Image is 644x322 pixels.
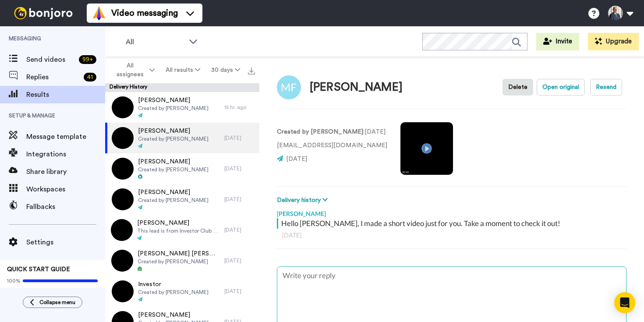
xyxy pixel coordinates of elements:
span: Message template [26,131,105,142]
button: Upgrade [588,33,639,50]
div: 41 [84,73,96,81]
a: InvestorCreated by [PERSON_NAME][DATE] [105,276,259,307]
a: [PERSON_NAME]Created by [PERSON_NAME]15 hr. ago [105,92,259,123]
p: [EMAIL_ADDRESS][DOMAIN_NAME] [277,141,387,150]
span: QUICK START GUIDE [7,266,70,272]
button: All results [160,62,206,78]
img: 2ed688e2-ff6b-4985-90b8-6cb92588b4aa-thumb.jpg [112,127,134,149]
span: Investor [138,280,209,289]
img: 3aad7d21-f7e3-432e-acb7-87786d10ebaa-thumb.jpg [112,280,134,302]
span: [PERSON_NAME] [138,188,209,197]
img: export.svg [248,67,255,74]
div: Delivery History [105,83,259,92]
span: Send videos [26,54,75,65]
button: Delivery history [277,195,330,205]
button: Open original [537,79,585,96]
span: Share library [26,166,105,177]
img: 8bf52ab5-d858-4a1a-87c1-bca66f834abd-thumb.jpg [111,250,133,272]
div: Open Intercom Messenger [614,292,635,313]
div: [DATE] [224,257,255,264]
img: 899a99f1-2941-4ba4-bacd-07611dd16117-thumb.jpg [111,219,133,241]
a: [PERSON_NAME]This lead is from Investor Club ~20 minute 1-on-1 Meeting[DATE] [105,215,259,245]
span: Created by [PERSON_NAME] [138,197,209,204]
span: [PERSON_NAME] [138,127,209,135]
span: Created by [PERSON_NAME] [138,135,209,142]
span: [PERSON_NAME] [138,157,209,166]
span: Results [26,89,105,100]
span: [PERSON_NAME] [137,219,220,227]
button: 30 days [205,62,245,78]
strong: Created by [PERSON_NAME] [277,129,363,135]
div: 15 hr. ago [224,104,255,111]
span: Created by [PERSON_NAME] [138,258,220,265]
a: [PERSON_NAME]Created by [PERSON_NAME][DATE] [105,123,259,153]
span: Created by [PERSON_NAME] [138,166,209,173]
button: Export all results that match these filters now. [245,64,258,77]
span: Fallbacks [26,202,105,212]
span: Workspaces [26,184,105,195]
span: Settings [26,237,105,248]
span: All assignees [112,61,148,79]
span: [PERSON_NAME] [PERSON_NAME] [138,249,220,258]
img: Image of Mark Forest [277,75,301,99]
p: : [DATE] [277,127,387,137]
div: [PERSON_NAME] [310,81,403,94]
div: [DATE] [282,231,621,240]
div: [DATE] [224,226,255,234]
button: Invite [536,33,579,50]
div: [PERSON_NAME] [277,205,626,218]
span: 100% [7,277,21,284]
span: [DATE] [286,156,307,162]
img: vm-color.svg [92,6,106,20]
a: [PERSON_NAME] [PERSON_NAME]Created by [PERSON_NAME][DATE] [105,245,259,276]
a: [PERSON_NAME]Created by [PERSON_NAME][DATE] [105,153,259,184]
span: [PERSON_NAME] [138,311,209,319]
img: e680a428-7981-46f9-afe0-3a9e334fed1f-thumb.jpg [112,158,134,180]
span: This lead is from Investor Club ~20 minute 1-on-1 Meeting [137,227,220,234]
div: 99 + [79,55,96,64]
div: [DATE] [224,134,255,142]
div: [DATE] [224,288,255,295]
span: Replies [26,72,80,82]
button: Collapse menu [23,297,82,308]
span: Created by [PERSON_NAME] [138,105,209,112]
div: Hello [PERSON_NAME], I made a short video just for you. Take a moment to check it out! [281,218,624,229]
span: Integrations [26,149,105,159]
div: [DATE] [224,196,255,203]
button: Delete [502,79,533,96]
img: e190ef11-efc5-4bc4-abb5-20b9e5766332-thumb.jpg [112,188,134,210]
span: [PERSON_NAME] [138,96,209,105]
a: [PERSON_NAME]Created by [PERSON_NAME][DATE] [105,184,259,215]
button: All assignees [107,58,160,82]
img: 038750fd-7ea4-466b-b59e-9bc713039add-thumb.jpg [112,96,134,118]
span: Video messaging [111,7,178,19]
div: [DATE] [224,165,255,172]
span: Created by [PERSON_NAME] [138,289,209,296]
img: bj-logo-header-white.svg [11,7,76,19]
button: Resend [590,79,622,96]
span: All [126,37,184,47]
span: Collapse menu [39,299,75,306]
